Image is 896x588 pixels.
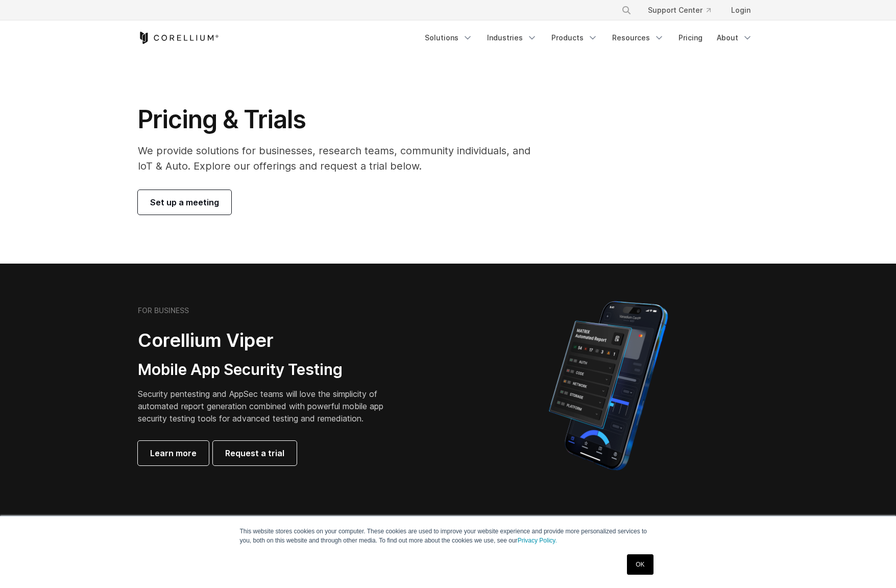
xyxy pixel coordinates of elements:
[617,1,636,19] button: Search
[213,441,297,465] a: Request a trial
[150,196,219,208] span: Set up a meeting
[138,306,189,315] h6: FOR BUSINESS
[138,104,545,135] h1: Pricing & Trials
[627,554,653,575] a: OK
[672,29,709,47] a: Pricing
[640,1,719,19] a: Support Center
[138,329,399,352] h2: Corellium Viper
[518,537,557,544] a: Privacy Policy.
[606,29,670,47] a: Resources
[240,527,657,545] p: This website stores cookies on your computer. These cookies are used to improve your website expe...
[225,447,284,459] span: Request a trial
[531,296,685,475] img: Corellium MATRIX automated report on iPhone showing app vulnerability test results across securit...
[723,1,759,19] a: Login
[138,143,545,174] p: We provide solutions for businesses, research teams, community individuals, and IoT & Auto. Explo...
[419,29,479,47] a: Solutions
[419,29,759,47] div: Navigation Menu
[138,441,209,465] a: Learn more
[609,1,759,19] div: Navigation Menu
[711,29,759,47] a: About
[138,32,219,44] a: Corellium Home
[481,29,543,47] a: Industries
[138,360,399,380] h3: Mobile App Security Testing
[150,447,197,459] span: Learn more
[138,190,231,215] a: Set up a meeting
[138,388,399,425] p: Security pentesting and AppSec teams will love the simplicity of automated report generation comb...
[545,29,604,47] a: Products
